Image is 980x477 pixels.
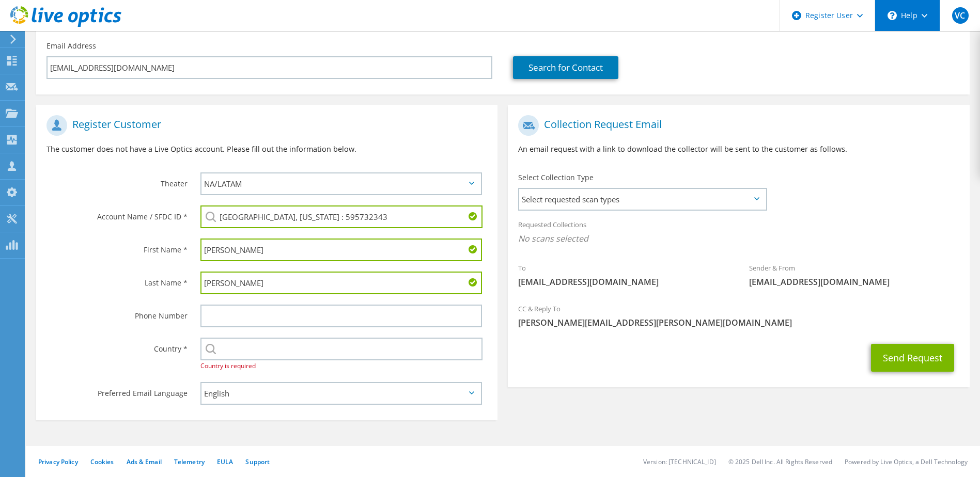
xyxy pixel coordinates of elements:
div: Sender & From [739,257,970,293]
label: Country * [46,338,188,354]
button: Send Request [871,344,954,372]
p: The customer does not have a Live Optics account. Please fill out the information below. [46,144,487,155]
a: Search for Contact [513,56,618,79]
p: An email request with a link to download the collector will be sent to the customer as follows. [518,144,959,155]
label: Email Address [46,41,96,51]
svg: \n [888,11,897,20]
div: CC & Reply To [508,298,969,333]
li: Powered by Live Optics, a Dell Technology [845,457,968,466]
div: Requested Collections [508,214,969,252]
h1: Register Customer [46,115,482,136]
span: Country is required [200,361,256,370]
label: First Name * [46,239,188,255]
label: Preferred Email Language [46,382,188,399]
a: EULA [217,457,233,466]
div: To [508,257,739,293]
a: Support [245,457,270,466]
a: Ads & Email [127,457,162,466]
li: Version: [TECHNICAL_ID] [643,457,716,466]
span: VC [952,7,969,24]
li: © 2025 Dell Inc. All Rights Reserved [728,457,832,466]
span: [EMAIL_ADDRESS][DOMAIN_NAME] [749,276,959,288]
a: Privacy Policy [38,457,78,466]
label: Theater [46,172,188,189]
span: No scans selected [518,233,959,244]
label: Select Collection Type [518,172,594,183]
label: Account Name / SFDC ID * [46,205,188,222]
label: Phone Number [46,305,188,321]
span: [EMAIL_ADDRESS][DOMAIN_NAME] [518,276,728,288]
label: Last Name * [46,272,188,288]
h1: Collection Request Email [518,115,954,136]
span: [PERSON_NAME][EMAIL_ADDRESS][PERSON_NAME][DOMAIN_NAME] [518,317,959,328]
span: Select requested scan types [519,189,765,210]
a: Cookies [90,457,114,466]
a: Telemetry [174,457,205,466]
